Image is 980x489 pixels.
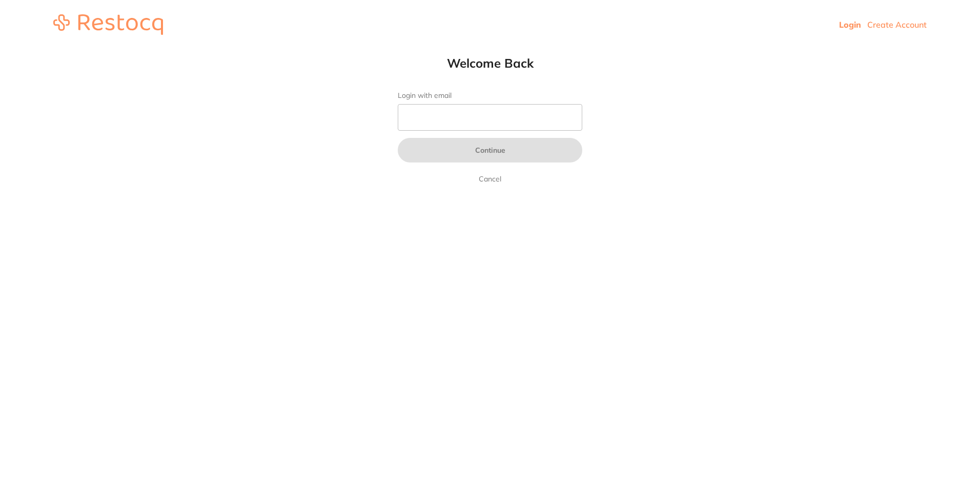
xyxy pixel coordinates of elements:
[839,19,861,30] a: Login
[477,173,503,185] a: Cancel
[398,91,582,100] label: Login with email
[53,14,163,35] img: restocq_logo.svg
[867,19,927,30] a: Create Account
[398,138,582,162] button: Continue
[377,55,603,71] h1: Welcome Back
